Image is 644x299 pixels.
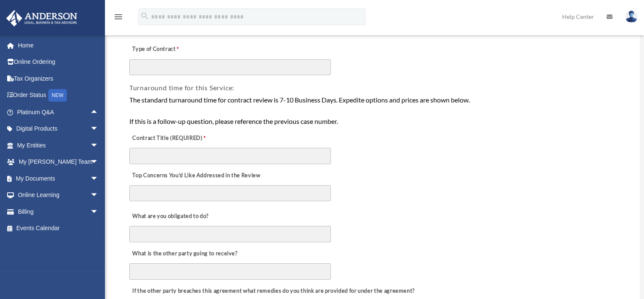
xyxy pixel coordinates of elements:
a: Online Ordering [6,54,111,71]
span: arrow_drop_down [90,137,107,154]
a: menu [113,15,123,22]
img: User Pic [625,10,638,23]
i: search [140,11,149,21]
label: Contract Title (REQUIRED) [129,132,213,144]
a: Digital Productsarrow_drop_down [6,121,111,137]
img: Anderson Advisors Platinum Portal [4,10,80,26]
a: Order StatusNEW [6,87,111,104]
span: Turnaround time for this Service: [129,84,234,92]
span: arrow_drop_down [90,187,107,204]
a: My Documentsarrow_drop_down [6,170,111,187]
span: arrow_drop_down [90,154,107,171]
div: NEW [48,89,67,102]
a: Home [6,37,111,54]
span: arrow_drop_up [90,104,107,121]
div: The standard turnaround time for contract review is 7-10 Business Days. Expedite options and pric... [129,94,618,127]
a: Platinum Q&Aarrow_drop_up [6,104,111,121]
a: My [PERSON_NAME] Teamarrow_drop_down [6,154,111,170]
label: What are you obligated to do? [129,210,213,222]
label: What is the other party going to receive? [129,248,240,260]
a: Tax Organizers [6,70,111,87]
a: Online Learningarrow_drop_down [6,187,111,204]
span: arrow_drop_down [90,203,107,220]
i: menu [113,12,123,22]
label: If the other party breaches this agreement what remedies do you think are provided for under the ... [129,285,417,297]
span: arrow_drop_down [90,121,107,138]
a: Events Calendar [6,220,111,237]
label: Type of Contract [129,44,213,55]
label: Top Concerns You’d Like Addressed in the Review [129,170,263,181]
a: Billingarrow_drop_down [6,203,111,220]
a: My Entitiesarrow_drop_down [6,137,111,154]
span: arrow_drop_down [90,170,107,187]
